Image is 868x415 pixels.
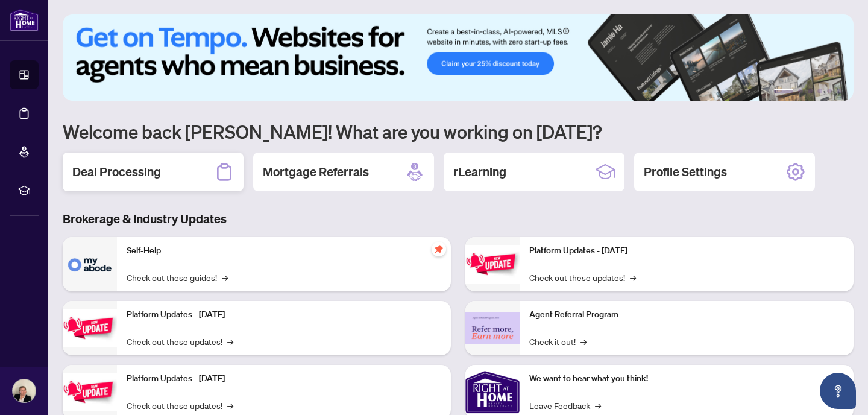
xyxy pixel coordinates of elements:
[453,163,506,180] h2: rLearning
[63,120,854,143] h1: Welcome back [PERSON_NAME]! What are you working on [DATE]?
[13,379,36,402] img: Profile Icon
[529,271,636,284] a: Check out these updates!→
[630,271,636,284] span: →
[263,163,369,180] h2: Mortgage Referrals
[595,399,601,412] span: →
[127,335,233,348] a: Check out these updates!→
[432,242,446,256] span: pushpin
[808,89,813,93] button: 3
[529,399,601,412] a: Leave Feedback→
[10,9,39,31] img: logo
[63,14,854,101] img: Slide 0
[529,244,844,258] p: Platform Updates - [DATE]
[644,163,727,180] h2: Profile Settings
[227,399,233,412] span: →
[465,245,520,283] img: Platform Updates - June 23, 2025
[63,211,854,227] h3: Brokerage & Industry Updates
[827,89,832,93] button: 5
[227,335,233,348] span: →
[127,308,441,322] p: Platform Updates - [DATE]
[63,309,117,347] img: Platform Updates - September 16, 2025
[63,237,117,291] img: Self-Help
[820,373,856,409] button: Open asap
[529,335,587,348] a: Check it out!→
[774,89,793,93] button: 1
[529,372,844,385] p: We want to hear what you think!
[127,372,441,385] p: Platform Updates - [DATE]
[837,89,841,93] button: 6
[465,312,520,345] img: Agent Referral Program
[529,308,844,322] p: Agent Referral Program
[580,335,587,348] span: →
[127,244,441,258] p: Self-Help
[63,373,117,411] img: Platform Updates - July 21, 2025
[127,271,228,284] a: Check out these guides!→
[72,163,161,180] h2: Deal Processing
[798,89,803,93] button: 2
[817,89,822,93] button: 4
[222,271,228,284] span: →
[127,399,233,412] a: Check out these updates!→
